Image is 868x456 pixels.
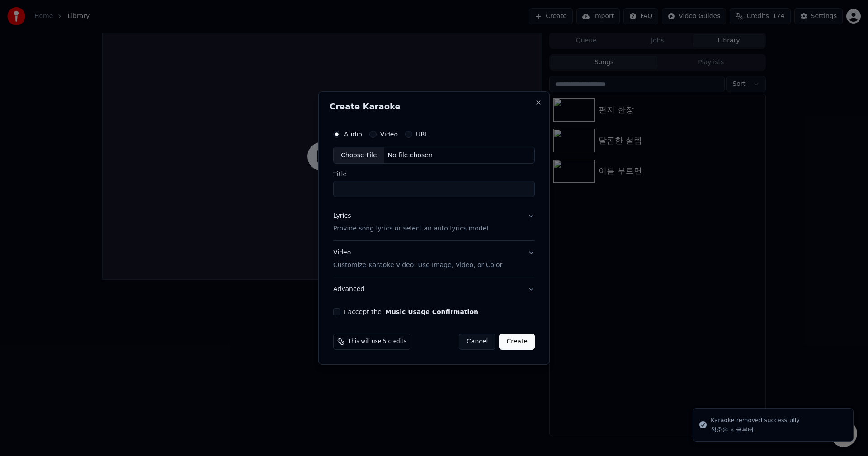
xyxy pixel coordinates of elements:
[384,151,436,160] div: No file chosen
[459,334,495,350] button: Cancel
[334,147,384,164] div: Choose File
[385,309,478,315] button: I accept the
[333,212,351,221] div: Lyrics
[333,249,502,270] div: Video
[333,171,535,178] label: Title
[416,131,429,137] label: URL
[380,131,398,137] label: Video
[344,309,478,315] label: I accept the
[333,205,535,241] button: LyricsProvide song lyrics or select an auto lyrics model
[333,261,502,270] p: Customize Karaoke Video: Use Image, Video, or Color
[333,241,535,277] button: VideoCustomize Karaoke Video: Use Image, Video, or Color
[344,131,362,137] label: Audio
[333,277,535,301] button: Advanced
[348,338,406,345] span: This will use 5 credits
[330,103,538,111] h2: Create Karaoke
[333,225,488,234] p: Provide song lyrics or select an auto lyrics model
[499,334,535,350] button: Create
